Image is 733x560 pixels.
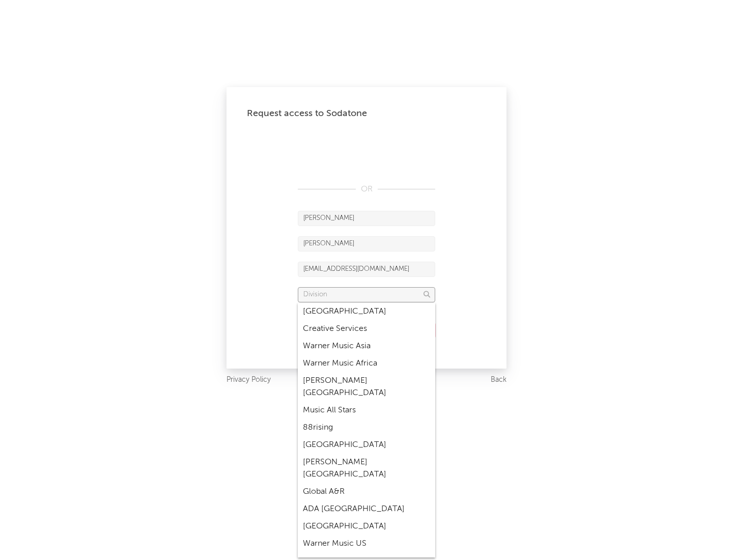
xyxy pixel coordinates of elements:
[298,454,435,483] div: [PERSON_NAME] [GEOGRAPHIC_DATA]
[298,355,435,372] div: Warner Music Africa
[491,374,506,386] a: Back
[298,183,435,195] div: OR
[298,303,435,320] div: [GEOGRAPHIC_DATA]
[298,338,435,355] div: Warner Music Asia
[298,236,435,251] input: Last Name
[298,500,435,518] div: ADA [GEOGRAPHIC_DATA]
[298,211,435,226] input: First Name
[298,262,435,277] input: Email
[298,287,435,302] input: Division
[298,518,435,535] div: [GEOGRAPHIC_DATA]
[298,436,435,454] div: [GEOGRAPHIC_DATA]
[298,419,435,436] div: 88rising
[247,107,486,120] div: Request access to Sodatone
[298,402,435,419] div: Music All Stars
[298,372,435,402] div: [PERSON_NAME] [GEOGRAPHIC_DATA]
[298,320,435,338] div: Creative Services
[298,483,435,500] div: Global A&R
[227,374,271,386] a: Privacy Policy
[298,535,435,552] div: Warner Music US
